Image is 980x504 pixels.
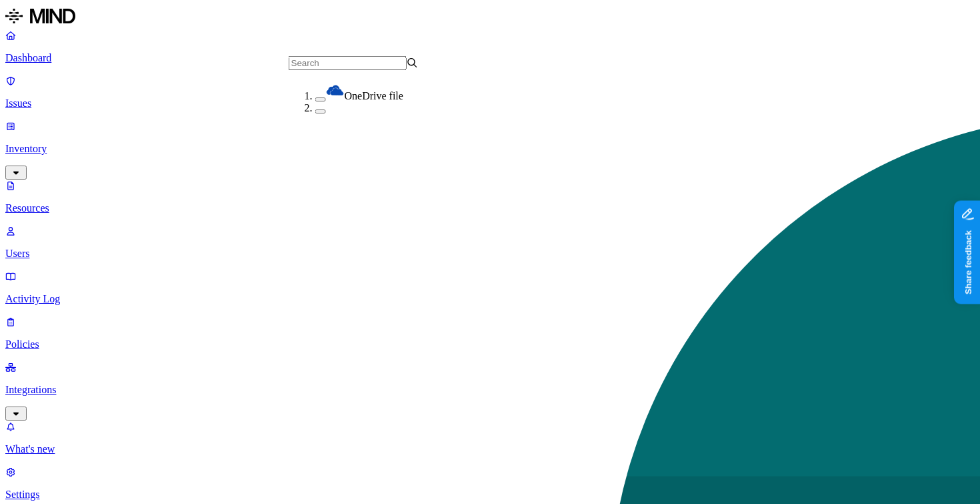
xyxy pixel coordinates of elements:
[345,90,403,101] span: OneDrive file
[5,5,75,27] img: MIND
[5,202,975,214] p: Resources
[5,361,975,419] a: Integrations
[5,384,975,396] p: Integrations
[5,293,975,305] p: Activity Log
[5,421,975,455] a: What's new
[5,316,975,350] a: Policies
[5,270,975,305] a: Activity Log
[5,180,975,214] a: Resources
[5,466,975,501] a: Settings
[5,443,975,455] p: What's new
[289,56,407,70] input: Search
[326,81,345,99] img: onedrive.svg
[5,338,975,350] p: Policies
[5,52,975,64] p: Dashboard
[5,29,975,64] a: Dashboard
[5,75,975,109] a: Issues
[5,489,975,501] p: Settings
[5,120,975,178] a: Inventory
[5,225,975,260] a: Users
[5,143,975,155] p: Inventory
[5,248,975,260] p: Users
[5,97,975,109] p: Issues
[5,5,975,29] a: MIND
